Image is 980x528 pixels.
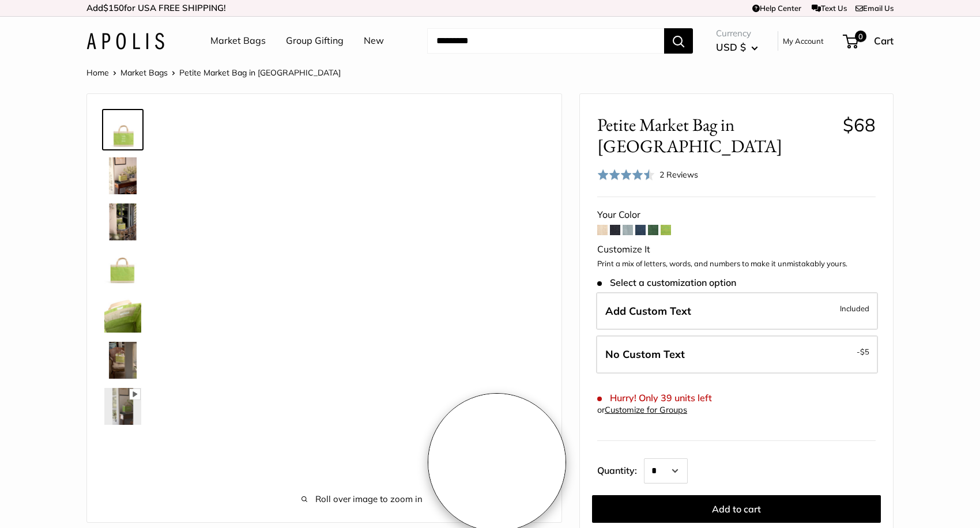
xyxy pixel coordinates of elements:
[716,25,758,42] span: Currency
[86,65,341,80] nav: Breadcrumb
[716,41,746,53] span: USD $
[605,405,687,415] a: Customize for Groups
[605,304,691,318] span: Add Custom Text
[597,241,876,258] div: Customize It
[104,111,141,148] img: Petite Market Bag in Chartreuse
[102,247,144,289] a: Petite Market Bag in Chartreuse
[783,34,824,48] a: My Account
[179,491,544,507] span: Roll over image to zoom in
[104,203,141,240] img: Petite Market Bag in Chartreuse
[812,3,847,13] a: Text Us
[840,301,869,315] span: Included
[104,296,141,333] img: Petite Market Bag in Chartreuse
[597,277,736,288] span: Select a customization option
[120,67,168,78] a: Market Bags
[103,2,124,13] span: $150
[592,495,881,523] button: Add to cart
[597,455,644,484] label: Quantity:
[179,67,341,78] span: Petite Market Bag in [GEOGRAPHIC_DATA]
[104,157,141,194] img: Petite Market Bag in Chartreuse
[102,155,144,197] a: Petite Market Bag in Chartreuse
[844,32,894,50] a: 0 Cart
[596,335,878,374] label: Leave Blank
[605,348,685,361] span: No Custom Text
[102,201,144,243] a: Petite Market Bag in Chartreuse
[752,3,801,13] a: Help Center
[102,386,144,427] a: Petite Market Bag in Chartreuse
[102,293,144,335] a: Petite Market Bag in Chartreuse
[855,31,866,42] span: 0
[102,109,144,150] a: Petite Market Bag in Chartreuse
[364,32,384,50] a: New
[86,67,109,78] a: Home
[857,345,869,359] span: -
[102,340,144,381] a: Petite Market Bag in Chartreuse
[597,393,712,403] span: Hurry! Only 39 units left
[596,292,878,330] label: Add Custom Text
[659,169,698,180] span: 2 Reviews
[843,114,876,136] span: $68
[104,342,141,379] img: Petite Market Bag in Chartreuse
[597,206,876,224] div: Your Color
[855,3,894,13] a: Email Us
[210,32,266,50] a: Market Bags
[427,28,664,54] input: Search...
[86,33,164,50] img: Apolis
[860,347,869,356] span: $5
[597,402,687,418] div: or
[597,114,834,157] span: Petite Market Bag in [GEOGRAPHIC_DATA]
[664,28,693,54] button: Search
[286,32,344,50] a: Group Gifting
[874,35,894,47] span: Cart
[597,258,876,270] p: Print a mix of letters, words, and numbers to make it unmistakably yours.
[104,250,141,286] img: Petite Market Bag in Chartreuse
[104,388,141,425] img: Petite Market Bag in Chartreuse
[716,38,758,56] button: USD $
